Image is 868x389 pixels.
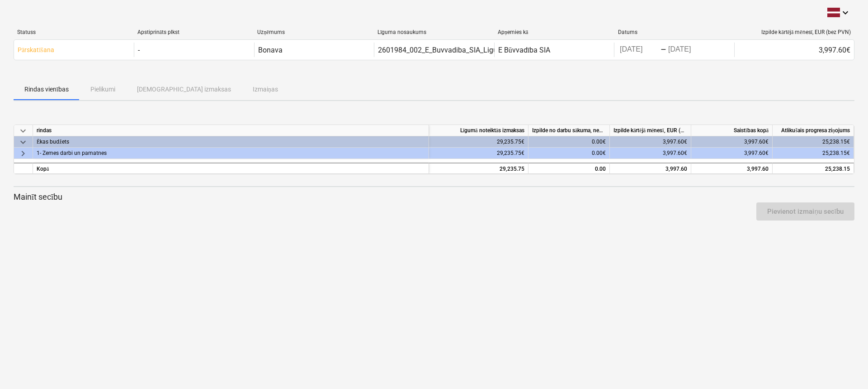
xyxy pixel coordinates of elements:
span: keyboard_arrow_right [18,148,28,159]
div: - [138,46,140,54]
div: - [660,47,666,53]
p: Pārskatīšana [18,45,54,55]
div: 3,997.60 [691,163,773,174]
div: Līgumā noteiktās izmaksas [429,125,528,136]
div: 3,997.60€ [691,136,773,148]
p: Rindas vienības [24,85,69,94]
div: 3,997.60€ [734,43,854,57]
span: keyboard_arrow_down [18,125,28,136]
p: Mainīt secību [14,192,854,202]
div: 0.00 [532,163,606,175]
div: Statuss [17,29,130,35]
div: Izpilde kārtējā mēnesī, EUR (bez PVN) [738,29,851,36]
div: Bonava [258,46,283,54]
div: Kopā [33,163,429,174]
div: 29,235.75€ [429,136,528,148]
div: E Būvvadība SIA [498,46,550,54]
div: 1- Zemes darbi un pamatnes [37,148,425,159]
div: Apņemies kā [498,29,611,36]
div: 25,238.15€ [773,136,854,148]
div: 29,235.75 [433,163,524,175]
div: Saistības kopā [691,125,773,136]
div: Izpilde kārtējā mēnesī, EUR (bez PVN) [610,125,691,136]
div: 3,997.60€ [610,136,691,148]
div: rindas [33,125,429,136]
div: Ēkas budžets [37,136,425,148]
div: Uzņēmums [257,29,370,36]
div: Līguma nosaukums [377,29,491,36]
div: 3,997.60€ [691,148,773,159]
input: Sākuma datums [618,43,660,56]
div: 29,235.75€ [429,148,528,159]
i: keyboard_arrow_down [840,7,851,18]
div: Atlikušais progresa ziņojums [773,125,854,136]
div: 0.00€ [528,148,610,159]
div: 0.00€ [528,136,610,148]
div: 25,238.15€ [773,148,854,159]
div: Datums [618,29,731,35]
div: 3,997.60 [613,163,687,175]
div: 25,238.15 [776,163,850,175]
div: Apstiprināts plkst [137,29,250,36]
div: Izpilde no darbu sākuma, neskaitot kārtējā mēneša izpildi [528,125,610,136]
input: Beigu datums [666,43,709,56]
div: 3,997.60€ [610,148,691,159]
div: 2601984_002_E_Buvvadiba_SIA_Ligums_atbalsta_sienas_izbuve_2025-2_PR1G_3karta_3v.pdf [378,46,678,54]
span: keyboard_arrow_down [18,137,28,148]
